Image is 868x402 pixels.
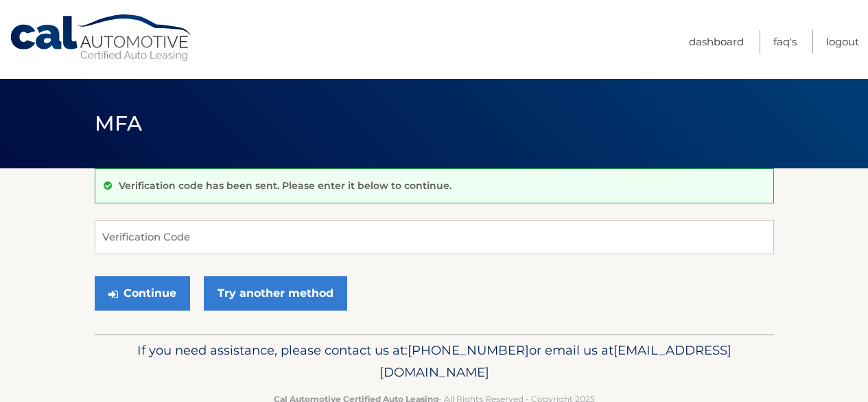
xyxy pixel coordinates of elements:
input: Verification Code [95,220,774,254]
a: FAQ's [773,30,797,53]
p: Verification code has been sent. Please enter it below to continue. [119,179,451,192]
span: [PHONE_NUMBER] [408,342,529,358]
a: Cal Automotive [9,14,194,63]
span: [EMAIL_ADDRESS][DOMAIN_NAME] [379,342,731,380]
span: MFA [95,111,143,136]
button: Continue [95,276,190,311]
a: Try another method [204,276,347,311]
a: Logout [826,30,859,53]
a: Dashboard [689,30,744,53]
p: If you need assistance, please contact us at: or email us at [104,339,765,383]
